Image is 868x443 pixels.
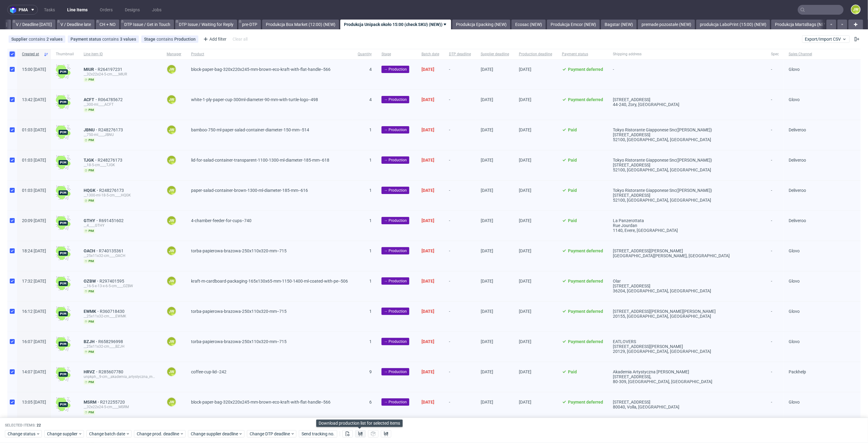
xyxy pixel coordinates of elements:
span: 4 [369,67,372,72]
img: wHgJFi1I6lmhQAAAABJRU5ErkJggg== [56,95,71,109]
div: [STREET_ADDRESS] [613,97,761,102]
a: OACH [84,248,99,253]
img: wHgJFi1I6lmhQAAAABJRU5ErkJggg== [56,64,71,79]
span: TJGK [84,158,98,163]
span: - [449,279,471,294]
span: R212255720 [100,400,126,405]
span: pim [84,350,95,354]
span: contains [157,37,174,42]
div: 36204, [GEOGRAPHIC_DATA] , [GEOGRAPHIC_DATA] [613,288,761,293]
span: 13:42 [DATE] [22,97,46,102]
div: 2 values [46,37,63,42]
span: EWMK [84,309,100,314]
span: Glovo [789,309,800,314]
span: [DATE] [421,127,434,132]
div: [STREET_ADDRESS][PERSON_NAME][PERSON_NAME] [613,309,761,314]
div: [STREET_ADDRESS] [613,193,761,198]
div: Tokyo ristorante giapponese snc([PERSON_NAME]) [613,188,761,193]
a: Produkcja MartsBags (NEW) [771,20,833,29]
figcaption: JW [167,337,176,346]
div: 80-309, [GEOGRAPHIC_DATA] , [GEOGRAPHIC_DATA] [613,379,761,384]
div: Clear all [231,35,249,43]
a: MIUR [84,67,98,72]
span: Paid [568,158,577,163]
span: Deliveroo [789,158,806,163]
span: contains [102,37,120,42]
a: V / Deadline [DATE] [12,20,56,29]
span: [DATE] [481,127,493,132]
span: pim [84,259,95,264]
span: - [449,248,471,264]
a: HRVZ [84,369,99,374]
a: Orders [96,5,116,15]
a: Tasks [40,5,59,15]
span: - [449,339,471,354]
div: [STREET_ADDRESS], [613,374,761,379]
span: Payment deferred [568,67,603,72]
span: 4-chamber-feeder-for-cups--740 [191,218,251,223]
span: 01:03 [DATE] [22,188,46,193]
span: HQGK [84,188,99,193]
span: JBNU [84,127,98,132]
span: - [449,158,471,173]
span: [DATE] [481,309,493,314]
span: torba-papierowa-brazowa-250x110x320-mm--715 [191,248,287,253]
span: Product [191,52,348,57]
span: → Production [384,127,407,133]
a: R740135361 [99,248,125,253]
img: wHgJFi1I6lmhQAAAABJRU5ErkJggg== [56,306,71,321]
span: → Production [384,218,407,223]
span: → Production [384,67,407,72]
a: Produkcja Emcor (NEW) [547,20,600,29]
span: R248276173 [98,158,124,163]
a: GTHY [84,218,99,223]
span: coffee-cup-lid--242 [191,369,226,374]
span: Payment deferred [568,309,603,314]
div: __750-ml____JBNU [84,132,157,137]
span: 1 [369,127,372,132]
span: → Production [384,278,407,284]
span: pim [84,319,95,324]
div: __300-ml____ACFT [84,102,157,107]
span: [DATE] [481,248,493,253]
span: Payment deferred [568,279,603,284]
span: → Production [384,399,407,405]
span: - [771,218,779,233]
span: [DATE] [481,158,493,163]
span: 16:12 [DATE] [22,309,46,314]
span: 1 [369,339,372,344]
span: pim [84,229,95,233]
div: la panzerottata [613,218,761,223]
span: [DATE] [519,309,531,314]
figcaption: JW [167,186,176,195]
span: [DATE] [519,158,531,163]
span: R658296998 [98,339,124,344]
span: Deliveroo [789,218,806,223]
div: __4____GTHY [84,223,157,228]
div: Rue Jourdan [613,223,761,228]
a: R064785672 [98,97,124,102]
span: pim [84,198,95,203]
span: - [449,218,471,233]
a: OZBW [84,279,99,284]
span: Glovo [789,67,800,72]
div: Add filter [201,34,228,44]
span: Deliveroo [789,188,806,193]
span: pma [19,8,28,12]
span: 20:09 [DATE] [22,218,46,223]
div: [STREET_ADDRESS] [613,163,761,167]
span: [DATE] [481,369,493,374]
span: Glovo [789,248,800,253]
span: DTP deadline [449,52,471,57]
span: Paid [568,218,577,223]
span: 1 [369,188,372,193]
span: - [449,309,471,324]
span: Shipping address [613,52,761,57]
a: R297401595 [99,279,125,284]
div: 44-240, Żory , [GEOGRAPHIC_DATA] [613,102,761,107]
span: - [771,97,779,112]
img: wHgJFi1I6lmhQAAAABJRU5ErkJggg== [56,155,71,170]
div: Production [174,37,196,42]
